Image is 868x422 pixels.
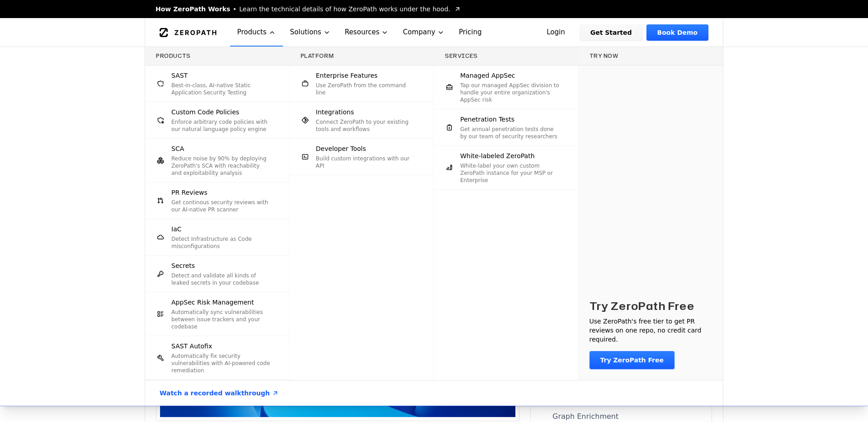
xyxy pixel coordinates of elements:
span: SAST [171,71,188,80]
p: Use ZeroPath's free tier to get PR reviews on one repo, no credit card required. [590,317,712,344]
span: SAST Autofix [171,342,212,351]
a: Enterprise FeaturesUse ZeroPath from the command line [290,66,434,102]
a: IntegrationsConnect ZeroPath to your existing tools and workflows [290,102,434,138]
p: Detect and validate all kinds of leaked secrets in your codebase [171,272,271,286]
h3: Products [156,52,278,60]
span: Enterprise Features [316,71,378,80]
p: Tap our managed AppSec division to handle your entire organization's AppSec risk [460,82,560,103]
span: White-labeled ZeroPath [460,151,535,160]
a: Login [536,24,576,41]
a: Graph Enrichment [542,411,701,422]
a: Try ZeroPath Free [590,351,675,369]
h3: Try ZeroPath Free [590,299,694,313]
button: Company [396,18,452,47]
p: Automatically sync vulnerabilities between issue trackers and your codebase [171,309,271,330]
p: Best-in-class, AI-native Static Application Security Testing [171,82,271,96]
p: Enforce arbitrary code policies with our natural language policy engine [171,118,271,133]
p: Get annual penetration tests done by our team of security researchers [460,126,560,140]
a: Pricing [452,18,489,47]
h3: Services [445,52,567,60]
span: IaC [171,225,181,234]
a: Managed AppSecTap our managed AppSec division to handle your entire organization's AppSec risk [434,66,578,109]
span: How ZeroPath Works [156,5,230,14]
p: Use ZeroPath from the command line [316,82,416,96]
a: IaCDetect Infrastructure as Code misconfigurations [145,219,289,255]
a: How ZeroPath WorksLearn the technical details of how ZeroPath works under the hood. [156,5,461,14]
span: Learn the technical details of how ZeroPath works under the hood. [239,5,450,14]
span: Managed AppSec [460,71,515,80]
p: Reduce noise by 90% by deploying ZeroPath's SCA with reachability and exploitability analysis [171,155,271,177]
a: SASTBest-in-class, AI-native Static Application Security Testing [145,66,289,102]
a: SAST AutofixAutomatically fix security vulnerabilities with AI-powered code remediation [145,336,289,380]
p: Automatically fix security vulnerabilities with AI-powered code remediation [171,352,271,374]
p: White-label your own custom ZeroPath instance for your MSP or Enterprise [460,162,560,184]
button: Products [230,18,283,47]
span: AppSec Risk Management [171,298,254,307]
p: Build custom integrations with our API [316,155,416,169]
span: Secrets [171,261,195,270]
a: AppSec Risk ManagementAutomatically sync vulnerabilities between issue trackers and your codebase [145,292,289,336]
h3: Platform [301,52,423,60]
a: Penetration TestsGet annual penetration tests done by our team of security researchers [434,109,578,145]
span: Custom Code Policies [171,108,239,117]
p: Get continous security reviews with our AI-native PR scanner [171,199,271,213]
a: SCAReduce noise by 90% by deploying ZeroPath's SCA with reachability and exploitability analysis [145,139,289,182]
a: White-labeled ZeroPathWhite-label your own custom ZeroPath instance for your MSP or Enterprise [434,146,578,189]
a: Watch a recorded walkthrough [149,380,290,406]
a: Developer ToolsBuild custom integrations with our API [290,139,434,175]
span: Developer Tools [316,144,366,153]
button: Resources [338,18,396,47]
h3: Try now [590,52,712,60]
a: Book Demo [646,24,708,41]
a: Custom Code PoliciesEnforce arbitrary code policies with our natural language policy engine [145,102,289,138]
span: PR Reviews [171,188,208,197]
button: Solutions [283,18,338,47]
a: Get Started [580,24,643,41]
p: Detect Infrastructure as Code misconfigurations [171,235,271,250]
nav: Global [145,18,723,47]
span: Penetration Tests [460,115,514,124]
span: SCA [171,144,184,153]
a: SecretsDetect and validate all kinds of leaked secrets in your codebase [145,256,289,292]
a: PR ReviewsGet continous security reviews with our AI-native PR scanner [145,183,289,219]
p: Connect ZeroPath to your existing tools and workflows [316,118,416,133]
span: Integrations [316,108,354,117]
